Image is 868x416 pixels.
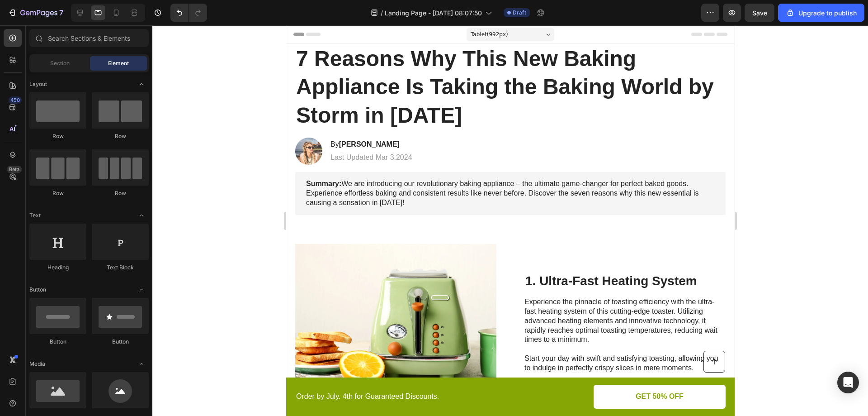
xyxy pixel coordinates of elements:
[43,114,127,125] h2: By
[134,357,149,371] span: Toggle open
[29,29,149,47] input: Search Sections & Elements
[837,372,859,393] div: Open Intercom Messenger
[238,272,439,347] p: Experience the pinnacle of toasting efficiency with the ultra-fast heating system of this cutting...
[29,211,41,220] span: Text
[752,9,767,17] span: Save
[92,338,149,346] div: Button
[59,7,63,18] p: 7
[29,132,86,140] div: Row
[92,189,149,197] div: Row
[44,128,126,137] p: Last Updated Mar 3.2024
[307,359,439,383] a: GET 50% OFF
[20,154,55,162] strong: Summary:
[170,4,207,22] div: Undo/Redo
[29,360,45,368] span: Media
[134,208,149,223] span: Toggle open
[9,219,210,377] img: gempages_580770781596746670-05fc088b-719d-442c-8adc-f9745f2397ac.webp
[29,189,86,197] div: Row
[29,80,47,88] span: Layout
[29,338,86,346] div: Button
[513,9,526,17] span: Draft
[134,77,149,91] span: Toggle open
[786,8,857,18] div: Upgrade to publish
[92,263,149,272] div: Text Block
[108,59,129,67] span: Element
[238,247,439,264] h2: 1. Ultra-Fast Heating System
[134,282,149,297] span: Toggle open
[9,19,439,105] h1: 7 Reasons Why This New Baking Appliance Is Taking the Baking World by Storm in [DATE]
[9,112,36,139] img: gempages_580770781596746670-2c2c4ed3-e45c-427d-bb0c-7a51ad6a56ac.webp
[9,96,22,104] div: 450
[50,59,70,67] span: Section
[349,367,397,376] p: GET 50% OFF
[385,8,482,18] span: Landing Page - [DATE] 08:07:50
[92,132,149,140] div: Row
[286,25,735,416] iframe: Design area
[53,115,113,123] strong: [PERSON_NAME]
[7,166,22,173] div: Beta
[778,4,864,22] button: Upgrade to publish
[4,4,67,22] button: 7
[381,8,383,18] span: /
[745,4,774,22] button: Save
[29,286,46,294] span: Button
[29,263,86,272] div: Heading
[20,154,429,182] p: We are introducing our revolutionary baking appliance – the ultimate game-changer for perfect bak...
